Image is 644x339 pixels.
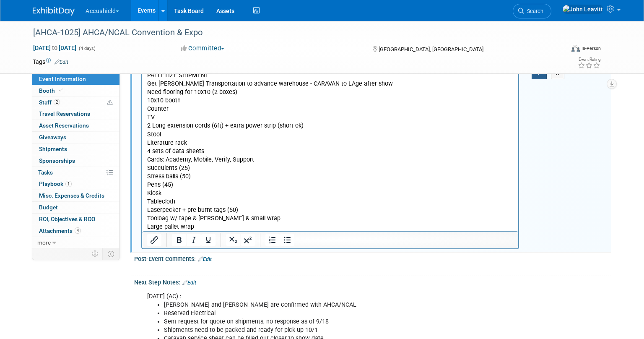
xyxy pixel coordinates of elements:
i: Booth reservation complete [59,88,63,93]
a: more [32,237,119,248]
span: Search [524,8,543,14]
a: Edit [198,256,212,262]
span: Sponsorships [39,157,75,164]
span: Misc. Expenses & Credits [39,192,104,199]
a: Tasks [32,167,119,178]
img: ExhibitDay [33,7,75,16]
button: Numbered list [265,234,280,246]
img: John Leavitt [562,5,603,14]
div: Event Format [517,44,601,56]
div: Next Step Notes: [134,276,611,287]
span: Giveaways [39,134,66,141]
a: Travel Reservations [32,108,119,120]
span: 2 [54,99,60,105]
button: Superscript [241,234,255,246]
td: Toggle Event Tabs [103,248,120,259]
button: Bold [172,234,186,246]
span: Attachments [39,227,81,234]
span: to [51,44,59,51]
td: Personalize Event Tab Strip [88,248,103,259]
span: more [37,239,51,246]
button: Underline [201,234,216,246]
button: Insert/edit link [147,234,161,246]
span: Shipments [39,146,67,152]
a: Edit [182,280,196,286]
span: Tasks [38,169,53,176]
a: Staff2 [32,97,119,108]
span: 4 [75,227,81,234]
span: Booth [39,87,65,94]
span: Travel Reservations [39,110,90,117]
iframe: Rich Text Area [142,68,518,231]
a: Attachments4 [32,225,119,237]
button: Bullet list [280,234,294,246]
a: Misc. Expenses & Credits [32,190,119,201]
a: Booth [32,85,119,96]
li: [PERSON_NAME] and [PERSON_NAME] are confirmed with AHCA/NCAL [164,301,514,309]
a: ROI, Objectives & ROO [32,214,119,225]
td: Tags [33,57,68,66]
a: Asset Reservations [32,120,119,131]
span: [DATE] [DATE] [33,44,77,52]
li: Shipments need to be packed and ready for pick up 10/1 [164,326,514,334]
span: Staff [39,99,60,106]
a: Giveaways [32,132,119,143]
li: Sent request for quote on shipments, no response as of 9/18 [164,318,514,326]
span: Potential Scheduling Conflict -- at least one attendee is tagged in another overlapping event. [107,99,113,107]
a: Edit [55,59,68,65]
span: Budget [39,204,58,211]
button: Italic [187,234,201,246]
a: Search [513,4,551,18]
div: [AHCA-1025] AHCA/NCAL Convention & Expo [30,25,553,40]
a: Budget [32,202,119,213]
span: 1 [65,181,72,187]
div: Post-Event Comments: [134,253,611,263]
span: Asset Reservations [39,122,89,129]
a: Event Information [32,73,119,85]
button: Subscript [226,234,240,246]
span: ROI, Objectives & ROO [39,216,95,222]
span: Event Information [39,76,86,82]
button: Committed [178,44,228,53]
img: Format-Inperson.png [571,45,580,52]
span: (4 days) [78,46,96,51]
a: Sponsorships [32,155,119,167]
div: In-Person [581,45,601,52]
div: Event Rating [578,57,600,62]
span: [GEOGRAPHIC_DATA], [GEOGRAPHIC_DATA] [379,46,483,52]
a: Shipments [32,143,119,155]
a: Playbook1 [32,178,119,190]
span: Playbook [39,180,72,187]
li: Reserved Electrical [164,309,514,318]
